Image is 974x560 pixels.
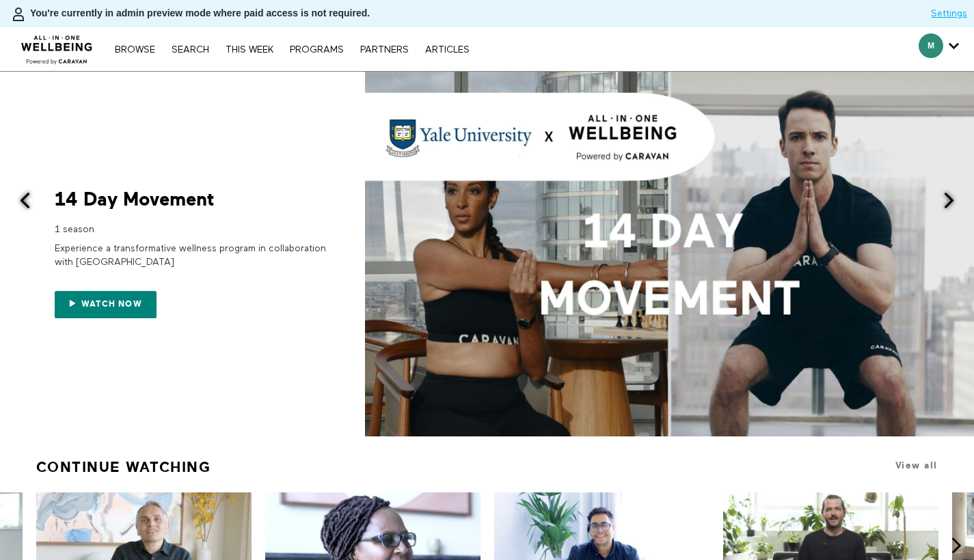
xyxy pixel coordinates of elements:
div: Secondary [908,27,969,71]
img: CARAVAN [16,25,98,66]
a: View all [895,460,938,471]
a: PARTNERS [353,45,416,55]
nav: Primary [108,42,476,56]
a: PROGRAMS [283,45,351,55]
a: Continue Watching [36,453,211,481]
a: ARTICLES [418,45,476,55]
a: Search [165,45,216,55]
img: person-bdfc0eaa9744423c596e6e1c01710c89950b1dff7c83b5d61d716cfd8139584f.svg [10,6,27,23]
a: Browse [108,45,162,55]
a: THIS WEEK [219,45,280,55]
a: Settings [931,7,967,20]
